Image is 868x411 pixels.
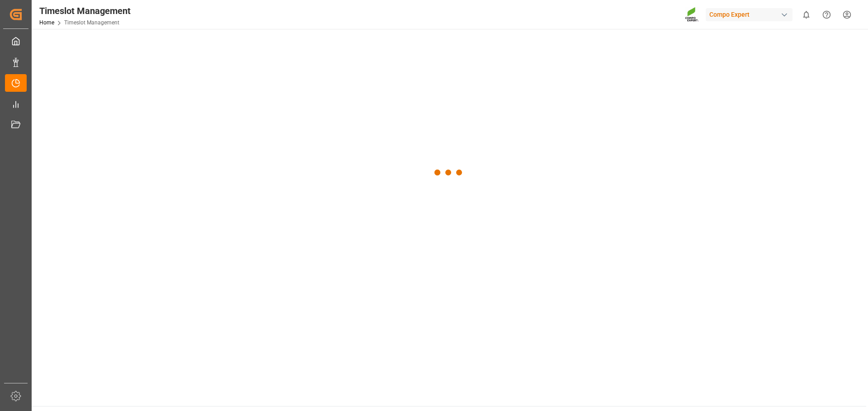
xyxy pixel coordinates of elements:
button: Compo Expert [706,6,796,23]
button: show 0 new notifications [796,5,816,25]
img: Screenshot%202023-09-29%20at%2010.02.21.png_1712312052.png [685,7,699,23]
div: Timeslot Management [39,4,131,18]
a: Home [39,19,54,26]
button: Help Center [816,5,837,25]
div: Compo Expert [706,8,793,21]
